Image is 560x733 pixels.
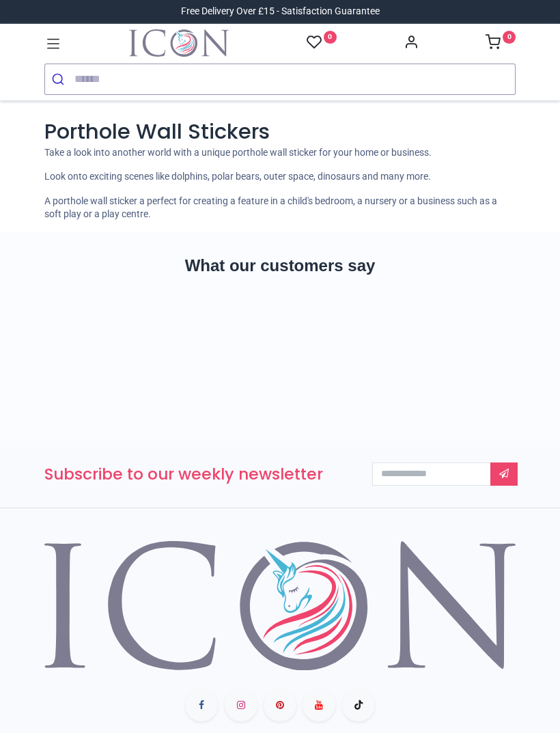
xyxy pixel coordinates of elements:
[44,146,516,160] p: Take a look into another world with a unique porthole wall sticker for your home or business.
[129,29,229,57] a: Logo of Icon Wall Stickers
[307,34,337,51] a: 0
[324,31,337,44] sup: 0
[44,195,516,221] p: A porthole wall sticker a perfect for creating a feature in a child's bedroom, a nursery or a bus...
[181,5,380,18] div: Free Delivery Over £15 - Satisfaction Guarantee
[486,38,516,49] a: 0
[44,463,352,486] h3: Subscribe to our weekly newsletter
[44,117,516,146] h1: Porthole Wall Stickers
[129,29,229,57] img: Icon Wall Stickers
[44,254,516,277] h2: What our customers say
[44,170,516,184] p: Look onto exciting scenes like dolphins, polar bears, outer space, dinosaurs and many more.
[45,64,74,94] button: Submit
[404,38,419,49] a: Account Info
[44,301,516,397] iframe: Customer reviews powered by Trustpilot
[503,31,516,44] sup: 0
